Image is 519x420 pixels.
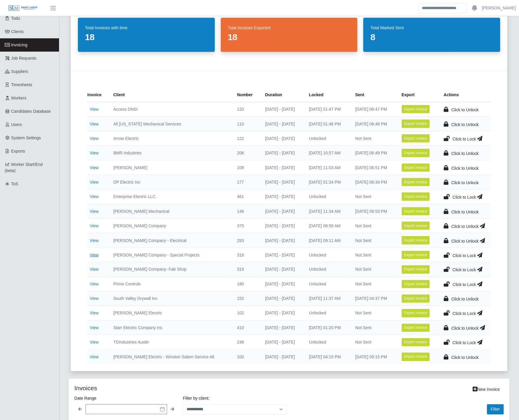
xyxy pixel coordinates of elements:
td: Not Sent [351,248,397,262]
td: 152 [232,291,260,306]
a: View [90,194,99,199]
button: Export Invoice [402,309,430,317]
th: Export [397,88,439,102]
h4: Invoices [74,385,248,392]
dd: 18 [228,32,351,43]
td: [PERSON_NAME] Electric - Winston Salem Service-46 [109,350,232,364]
td: [DATE] - [DATE] [261,219,305,233]
th: Client [109,88,232,102]
td: Starr Electric Company Inc [109,321,232,335]
td: Not Sent [351,335,397,350]
a: View [90,209,99,214]
button: Filter [487,404,504,415]
a: View [90,136,99,141]
td: [PERSON_NAME] Company - Electrical [109,233,232,248]
td: 177 [232,175,260,189]
td: [DATE] 09:11 AM [304,233,351,248]
td: DP Electric Inc [109,175,232,189]
a: View [90,355,99,359]
button: Export Invoice [402,134,430,143]
td: Not Sent [351,277,397,291]
a: View [90,107,99,112]
a: View [90,223,99,228]
button: Export Invoice [402,149,430,157]
th: Sent [351,88,397,102]
td: [DATE] - [DATE] [261,262,305,277]
td: Access DNSI [109,102,232,117]
input: Search [418,3,467,13]
td: 206 [232,146,260,160]
td: Not Sent [351,131,397,146]
td: [DATE] 01:20 PM [304,321,351,335]
span: Click to Unlock [452,151,479,156]
td: [DATE] - [DATE] [261,233,305,248]
span: Clients [11,29,24,34]
td: [DATE] 11:34 AM [304,204,351,218]
td: [DATE] 08:58 AM [304,219,351,233]
td: [DATE] 04:37 PM [351,291,397,306]
button: Export Invoice [402,120,430,128]
img: SLM Logo [8,5,38,12]
td: 461 [232,189,260,204]
button: Export Invoice [402,192,430,201]
td: [DATE] - [DATE] [261,306,305,321]
td: [DATE] - [DATE] [261,350,305,364]
td: 109 [232,160,260,175]
span: Exports [11,149,25,153]
td: Not Sent [351,189,397,204]
button: Export Invoice [402,178,430,186]
td: [DATE] 06:34 PM [351,175,397,189]
td: Unlocked [304,248,351,262]
th: Number [232,88,260,102]
button: Export Invoice [402,251,430,259]
td: [DATE] 09:15 PM [351,350,397,364]
td: Not Sent [351,219,397,233]
button: Export Invoice [402,353,430,361]
span: Click to Unlock [452,297,479,302]
td: TDIndustries Austin [109,335,232,350]
td: [DATE] 06:47 PM [351,102,397,117]
span: Click to Unlock [452,210,479,214]
td: [DATE] - [DATE] [261,175,305,189]
button: Export Invoice [402,164,430,172]
td: South Valley Drywall Inc [109,291,232,306]
span: Todo [11,16,20,21]
td: 146 [232,204,260,218]
td: [PERSON_NAME] Mechanical [109,204,232,218]
label: Date Range [74,395,178,402]
span: Click to Unlock [452,239,479,243]
span: Click to Unlock [452,166,479,171]
span: Worker Start/End (beta) [5,162,43,173]
th: Invoice [87,88,109,102]
td: 375 [232,219,260,233]
span: Invoicing [11,43,27,47]
label: Filter by client: [183,395,287,402]
th: Duration [261,88,305,102]
td: 110 [232,117,260,131]
td: Unlocked [304,131,351,146]
td: [DATE] - [DATE] [261,146,305,160]
td: [PERSON_NAME] Company - Special Projects [109,248,232,262]
td: [DATE] - [DATE] [261,204,305,218]
span: Click to Lock [453,137,476,141]
td: Unlocked [304,189,351,204]
td: [DATE] 01:48 PM [304,117,351,131]
a: New Invoice [469,385,504,395]
span: Click to Lock [453,311,476,316]
td: Not Sent [351,306,397,321]
td: [PERSON_NAME] Company- Fab Shop [109,262,232,277]
span: Click to Lock [453,268,476,272]
td: [DATE] 11:37 AM [304,291,351,306]
td: Unlocked [304,277,351,291]
dt: Total Marked Sent [371,25,493,31]
td: [DATE] - [DATE] [261,335,305,350]
td: 180 [232,277,260,291]
td: [DATE] 06:53 PM [351,204,397,218]
span: Click to Lock [453,195,476,200]
a: View [90,267,99,272]
td: 133 [232,102,260,117]
span: Users [11,122,22,127]
td: Enterprise Electric LLC. [109,189,232,204]
td: [DATE] 04:15 PM [304,350,351,364]
td: 102 [232,306,260,321]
